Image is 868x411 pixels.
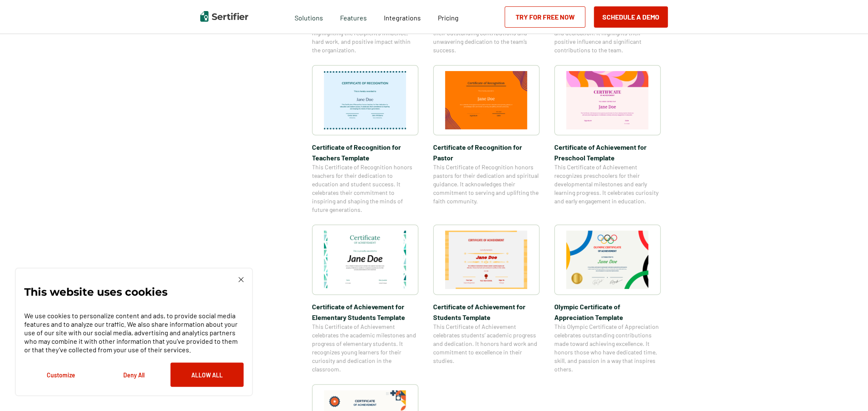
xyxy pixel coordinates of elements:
[312,65,418,214] a: Certificate of Recognition for Teachers TemplateCertificate of Recognition for Teachers TemplateT...
[384,14,421,22] span: Integrations
[24,288,167,296] p: This website uses cookies
[438,11,459,22] a: Pricing
[594,6,668,28] button: Schedule a Demo
[566,231,649,289] img: Olympic Certificate of Appreciation​ Template
[445,71,528,129] img: Certificate of Recognition for Pastor
[554,65,661,214] a: Certificate of Achievement for Preschool TemplateCertificate of Achievement for Preschool Templat...
[170,362,244,387] button: Allow All
[554,225,661,374] a: Olympic Certificate of Appreciation​ TemplateOlympic Certificate of Appreciation​ TemplateThis Ol...
[200,11,248,22] img: Sertifier | Digital Credentialing Platform
[825,370,868,411] iframe: Chat Widget
[97,362,170,387] button: Deny All
[433,142,539,163] span: Certificate of Recognition for Pastor
[554,142,661,163] span: Certificate of Achievement for Preschool Template
[554,301,661,323] span: Olympic Certificate of Appreciation​ Template
[324,231,406,289] img: Certificate of Achievement for Elementary Students Template
[554,323,661,374] span: This Olympic Certificate of Appreciation celebrates outstanding contributions made toward achievi...
[312,323,418,374] span: This Certificate of Achievement celebrates the academic milestones and progress of elementary stu...
[554,163,661,205] span: This Certificate of Achievement recognizes preschoolers for their developmental milestones and ea...
[445,231,528,289] img: Certificate of Achievement for Students Template
[438,14,459,22] span: Pricing
[312,142,418,163] span: Certificate of Recognition for Teachers Template
[312,301,418,323] span: Certificate of Achievement for Elementary Students Template
[24,362,97,387] button: Customize
[340,11,367,22] span: Features
[312,225,418,374] a: Certificate of Achievement for Elementary Students TemplateCertificate of Achievement for Element...
[505,6,585,28] a: Try for Free Now
[24,311,244,354] p: We use cookies to personalize content and ads, to provide social media features and to analyze ou...
[384,11,421,22] a: Integrations
[324,71,406,129] img: Certificate of Recognition for Teachers Template
[433,301,539,323] span: Certificate of Achievement for Students Template
[295,11,323,22] span: Solutions
[433,163,539,205] span: This Certificate of Recognition honors pastors for their dedication and spiritual guidance. It ac...
[433,225,539,374] a: Certificate of Achievement for Students TemplateCertificate of Achievement for Students TemplateT...
[433,65,539,214] a: Certificate of Recognition for PastorCertificate of Recognition for PastorThis Certificate of Rec...
[566,71,649,129] img: Certificate of Achievement for Preschool Template
[312,163,418,214] span: This Certificate of Recognition honors teachers for their dedication to education and student suc...
[238,277,244,282] img: Cookie Popup Close
[433,323,539,365] span: This Certificate of Achievement celebrates students’ academic progress and dedication. It honors ...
